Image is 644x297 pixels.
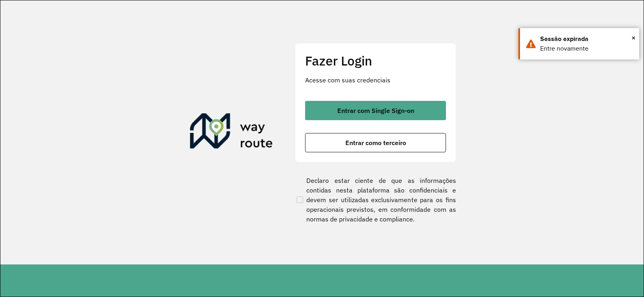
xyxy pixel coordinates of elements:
[305,133,446,152] button: button
[632,32,636,44] span: ×
[540,44,633,53] div: Entre novamente
[632,32,636,44] button: Close
[540,34,633,44] div: Sessão expirada
[295,176,456,224] label: Declaro estar ciente de que as informações contidas nesta plataforma são confidenciais e devem se...
[305,53,446,68] h2: Fazer Login
[345,139,406,146] span: Entrar como terceiro
[190,113,273,152] img: Roteirizador AmbevTech
[305,101,446,120] button: button
[305,75,446,85] p: Acesse com suas credenciais
[337,107,414,114] span: Entrar com Single Sign-on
